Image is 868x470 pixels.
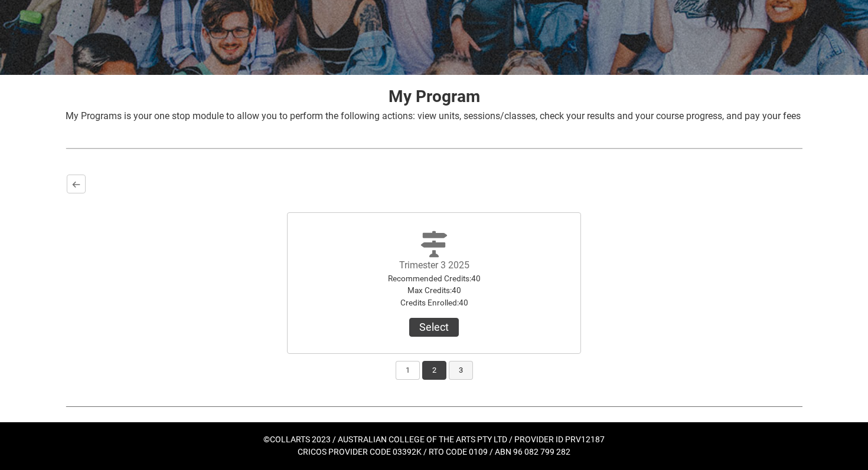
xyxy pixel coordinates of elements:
[66,110,801,121] span: My Programs is your one stop module to allow you to perform the following actions: view units, se...
[67,175,86,193] button: Back
[368,284,500,296] div: Max Credits : 40
[449,361,473,380] button: 3
[368,297,500,308] div: Credits Enrolled : 40
[389,87,480,106] strong: My Program
[399,259,469,271] label: Trimester 3 2025
[396,361,420,380] button: 1
[422,361,446,380] button: 2
[66,400,802,412] img: REDU_GREY_LINE
[66,142,802,155] img: REDU_GREY_LINE
[409,318,459,337] button: Trimester 3 2025Recommended Credits:40Max Credits:40Credits Enrolled:40
[368,272,500,284] div: Recommended Credits : 40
